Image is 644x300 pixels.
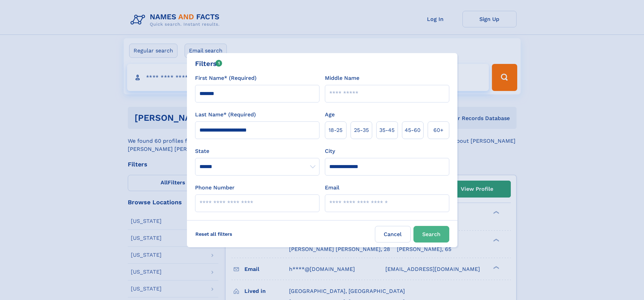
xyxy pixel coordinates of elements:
[191,226,237,242] label: Reset all filters
[195,59,222,69] div: Filters
[195,184,235,192] label: Phone Number
[375,226,411,243] label: Cancel
[379,126,395,134] span: 35‑45
[195,111,256,119] label: Last Name* (Required)
[195,74,257,82] label: First Name* (Required)
[325,74,359,82] label: Middle Name
[405,126,421,134] span: 45‑60
[325,184,339,192] label: Email
[433,126,444,134] span: 60+
[195,147,319,155] label: State
[354,126,369,134] span: 25‑35
[325,111,335,119] label: Age
[329,126,342,134] span: 18‑25
[325,147,335,155] label: City
[413,226,449,243] button: Search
